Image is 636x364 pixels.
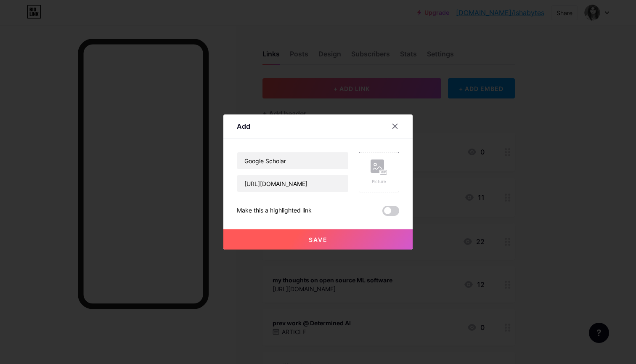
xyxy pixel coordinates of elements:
[237,175,348,192] input: URL
[237,152,348,169] input: Title
[309,236,328,243] span: Save
[237,121,250,131] div: Add
[371,178,387,185] div: Picture
[237,206,312,216] div: Make this a highlighted link
[223,229,413,250] button: Save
